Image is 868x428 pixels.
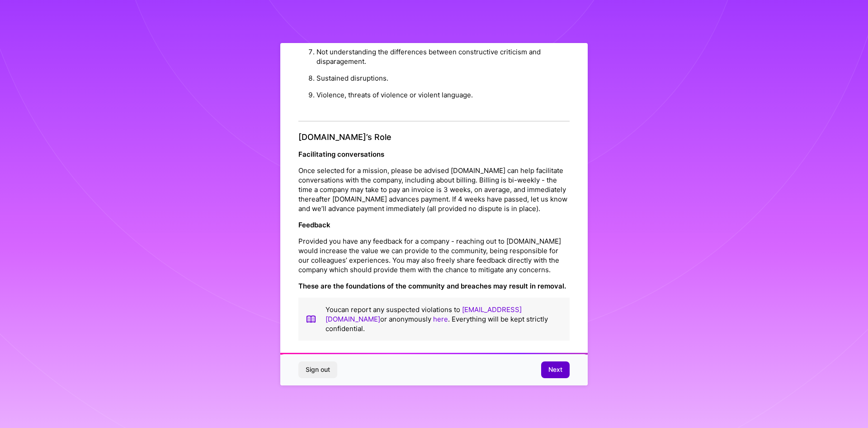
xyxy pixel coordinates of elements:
[298,166,570,213] p: Once selected for a mission, please be advised [DOMAIN_NAME] can help facilitate conversations wi...
[316,70,570,87] li: Sustained disruptions.
[298,236,570,274] p: Provided you have any feedback for a company - reaching out to [DOMAIN_NAME] would increase the v...
[298,221,330,229] strong: Feedback
[541,361,570,378] button: Next
[306,305,316,333] img: book icon
[298,132,570,142] h4: [DOMAIN_NAME]’s Role
[298,282,566,290] strong: These are the foundations of the community and breaches may result in removal.
[298,150,384,159] strong: Facilitating conversations
[298,361,337,378] button: Sign out
[325,305,522,323] a: [EMAIL_ADDRESS][DOMAIN_NAME]
[548,365,562,374] span: Next
[306,365,330,374] span: Sign out
[325,305,562,333] p: You can report any suspected violations to or anonymously . Everything will be kept strictly conf...
[316,43,570,70] li: Not understanding the differences between constructive criticism and disparagement.
[433,315,448,323] a: here
[316,87,570,103] li: Violence, threats of violence or violent language.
